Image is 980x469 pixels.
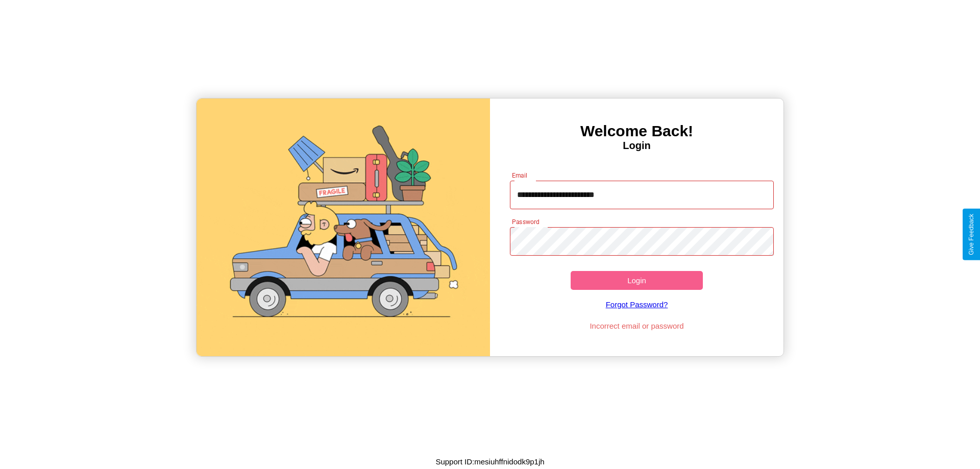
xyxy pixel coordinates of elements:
div: Give Feedback [968,214,975,255]
h3: Welcome Back! [490,122,783,140]
p: Incorrect email or password [505,319,769,333]
button: Login [571,271,703,290]
img: gif [197,98,490,356]
label: Email [512,171,528,180]
p: Support ID: mesiuhffnidodk9p1jh [435,455,544,468]
label: Password [512,217,539,226]
a: Forgot Password? [505,290,769,319]
h4: Login [490,140,783,152]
